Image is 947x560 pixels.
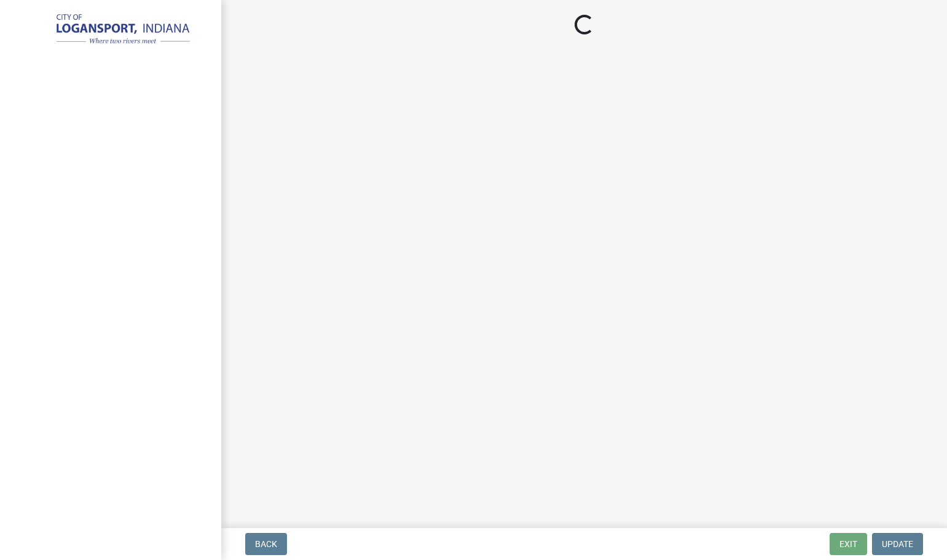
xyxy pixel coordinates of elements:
span: Update [882,539,913,549]
button: Update [872,533,923,555]
span: Back [255,539,277,549]
button: Back [245,533,287,555]
img: City of Logansport, Indiana [25,13,202,47]
button: Exit [830,533,867,555]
